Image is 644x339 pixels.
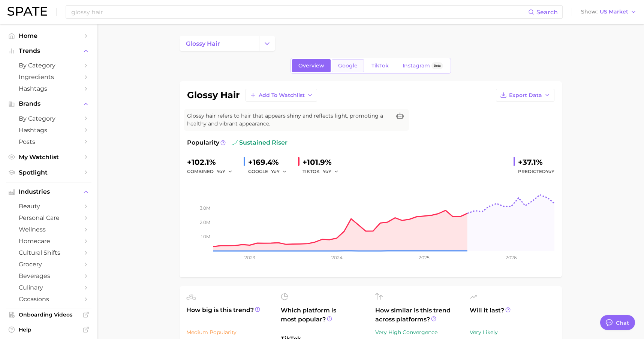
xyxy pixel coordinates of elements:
[187,167,238,176] div: combined
[6,167,91,178] a: Spotlight
[365,59,395,72] a: TikTok
[6,235,91,247] a: homecare
[244,255,255,260] tspan: 2023
[19,203,79,210] span: beauty
[19,138,79,145] span: Posts
[518,156,554,168] div: +37.1%
[6,136,91,148] a: Posts
[217,168,225,175] span: YoY
[19,100,79,107] span: Brands
[19,188,79,195] span: Industries
[186,306,272,324] span: How big is this trend?
[19,48,79,54] span: Trends
[6,309,91,320] a: Onboarding Videos
[6,212,91,224] a: personal care
[331,255,343,260] tspan: 2024
[7,7,47,16] img: SPATE
[338,63,358,69] span: Google
[217,167,233,176] button: YoY
[19,284,79,291] span: culinary
[6,247,91,258] a: cultural shifts
[298,63,324,69] span: Overview
[323,167,339,176] button: YoY
[19,127,79,134] span: Hashtags
[19,296,79,303] span: occasions
[232,138,288,147] span: sustained riser
[6,113,91,124] a: by Category
[6,124,91,136] a: Hashtags
[509,92,542,99] span: Export Data
[6,282,91,293] a: culinary
[581,10,598,14] span: Show
[248,167,292,176] div: GOOGLE
[19,32,79,39] span: Home
[546,169,554,174] span: YoY
[470,306,555,324] span: Will it last?
[19,73,79,81] span: Ingredients
[232,140,238,146] img: sustained riser
[375,306,461,324] span: How similar is this trend across platforms?
[19,214,79,221] span: personal care
[6,224,91,235] a: wellness
[6,98,91,109] button: Brands
[518,167,554,176] span: Predicted
[187,112,391,128] span: Glossy hair refers to hair that appears shiny and reflects light, promoting a healthy and vibrant...
[186,328,272,337] div: Medium Popularity
[187,138,219,147] span: Popularity
[332,59,364,72] a: Google
[6,45,91,57] button: Trends
[271,167,287,176] button: YoY
[6,71,91,83] a: Ingredients
[600,10,628,14] span: US Market
[248,156,292,168] div: +169.4%
[271,168,280,175] span: YoY
[6,30,91,42] a: Home
[6,60,91,71] a: by Category
[19,272,79,279] span: beverages
[419,255,430,260] tspan: 2025
[6,200,91,212] a: beauty
[536,9,558,16] span: Search
[19,226,79,233] span: wellness
[180,36,259,51] a: glossy hair
[259,36,275,51] button: Change Category
[187,91,240,100] h1: glossy hair
[246,89,317,102] button: Add to Watchlist
[19,261,79,268] span: grocery
[506,255,517,260] tspan: 2026
[19,311,79,318] span: Onboarding Videos
[259,92,305,99] span: Add to Watchlist
[19,62,79,69] span: by Category
[187,156,238,168] div: +102.1%
[6,270,91,282] a: beverages
[281,306,366,331] span: Which platform is most popular?
[303,167,344,176] div: TIKTOK
[6,83,91,94] a: Hashtags
[579,7,638,17] button: ShowUS Market
[6,293,91,305] a: occasions
[19,249,79,256] span: cultural shifts
[6,151,91,163] a: My Watchlist
[292,59,331,72] a: Overview
[70,6,528,18] input: Search here for a brand, industry, or ingredient
[375,328,461,337] div: Very High Convergence
[19,154,79,161] span: My Watchlist
[19,85,79,92] span: Hashtags
[303,156,344,168] div: +101.9%
[323,168,331,175] span: YoY
[470,328,555,337] div: Very Likely
[186,40,220,47] span: glossy hair
[496,89,554,102] button: Export Data
[6,324,91,335] a: Help
[434,63,441,69] span: Beta
[19,169,79,176] span: Spotlight
[19,237,79,245] span: homecare
[6,258,91,270] a: grocery
[19,326,79,333] span: Help
[403,63,430,69] span: Instagram
[396,59,449,72] a: InstagramBeta
[371,63,389,69] span: TikTok
[6,186,91,197] button: Industries
[19,115,79,122] span: by Category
